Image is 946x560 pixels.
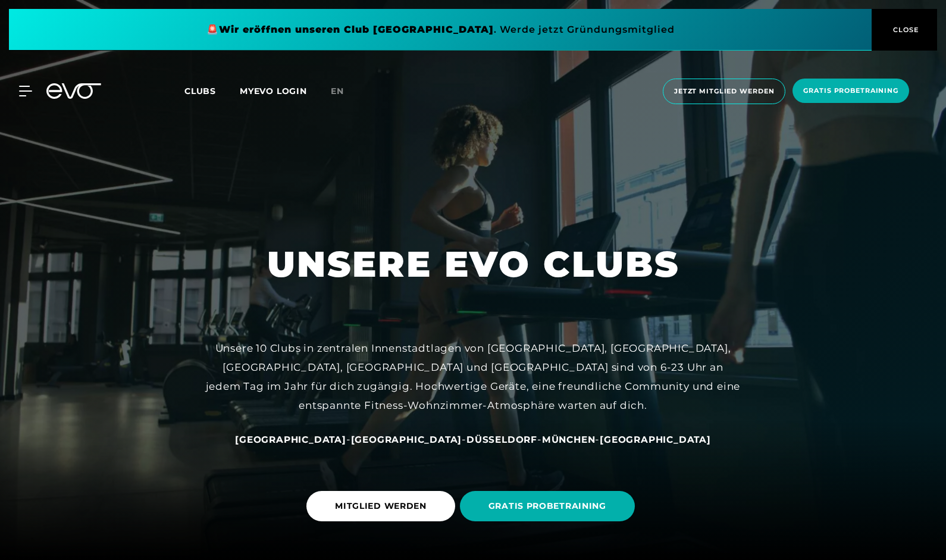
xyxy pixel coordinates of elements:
a: MYEVO LOGIN [240,86,307,96]
span: [GEOGRAPHIC_DATA] [600,434,711,445]
div: - - - - [205,430,741,449]
a: Gratis Probetraining [789,79,913,104]
a: Clubs [184,85,240,96]
span: MITGLIED WERDEN [335,500,427,512]
h1: UNSERE EVO CLUBS [267,241,679,287]
a: [GEOGRAPHIC_DATA] [600,433,711,445]
span: Jetzt Mitglied werden [674,86,774,96]
span: CLOSE [890,24,919,35]
span: en [331,86,344,96]
span: Gratis Probetraining [803,86,898,96]
a: GRATIS PROBETRAINING [460,482,640,530]
span: Düsseldorf [466,434,537,445]
a: MITGLIED WERDEN [306,482,460,530]
a: en [331,85,358,98]
a: Jetzt Mitglied werden [659,79,789,104]
a: [GEOGRAPHIC_DATA] [235,433,346,445]
a: München [542,433,596,445]
span: GRATIS PROBETRAINING [488,500,606,512]
span: [GEOGRAPHIC_DATA] [235,434,346,445]
span: München [542,434,596,445]
a: [GEOGRAPHIC_DATA] [351,433,462,445]
span: [GEOGRAPHIC_DATA] [351,434,462,445]
button: CLOSE [872,9,937,51]
div: Unsere 10 Clubs in zentralen Innenstadtlagen von [GEOGRAPHIC_DATA], [GEOGRAPHIC_DATA], [GEOGRAPHI... [205,339,741,415]
span: Clubs [184,86,216,96]
a: Düsseldorf [466,433,537,445]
